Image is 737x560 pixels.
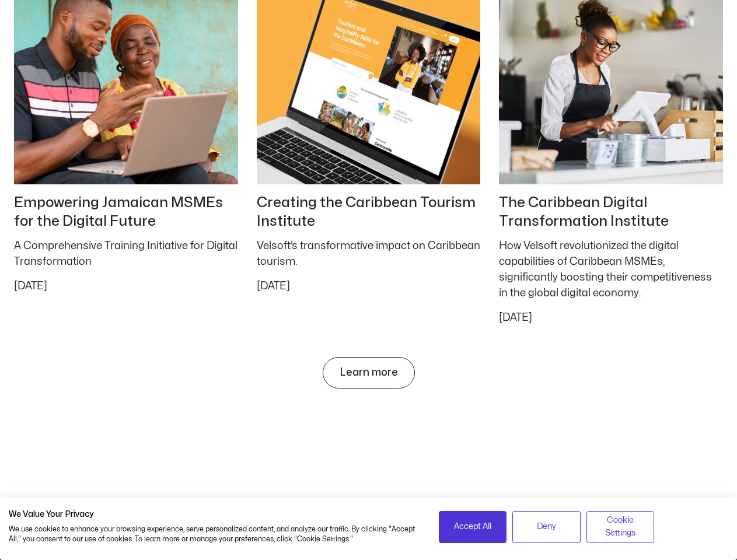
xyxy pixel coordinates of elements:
[14,281,238,292] p: [DATE]
[340,367,398,379] span: Learn more
[257,194,481,231] h2: Creating the Caribbean Tourism Institute
[499,313,723,323] p: [DATE]
[257,238,481,269] div: Velsoft’s transformative impact on Caribbean tourism.
[9,524,421,544] p: We use cookies to enhance your browsing experience, serve personalized content, and analyze our t...
[439,511,507,543] button: Accept all cookies
[499,238,723,301] div: How Velsoft revolutionized the digital capabilities of Caribbean MSMEs, significantly boosting th...
[14,194,238,231] h2: Empowering Jamaican MSMEs for the Digital Future
[537,520,556,533] span: Deny
[14,238,238,269] div: A Comprehensive Training Initiative for Digital Transformation
[323,357,415,388] a: Learn more
[499,194,723,231] h2: The Caribbean Digital Transformation Institute
[586,511,655,543] button: Adjust cookie preferences
[454,520,491,533] span: Accept All
[512,511,581,543] button: Deny all cookies
[594,514,647,540] span: Cookie Settings
[257,281,481,292] p: [DATE]
[9,509,421,520] h2: We Value Your Privacy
